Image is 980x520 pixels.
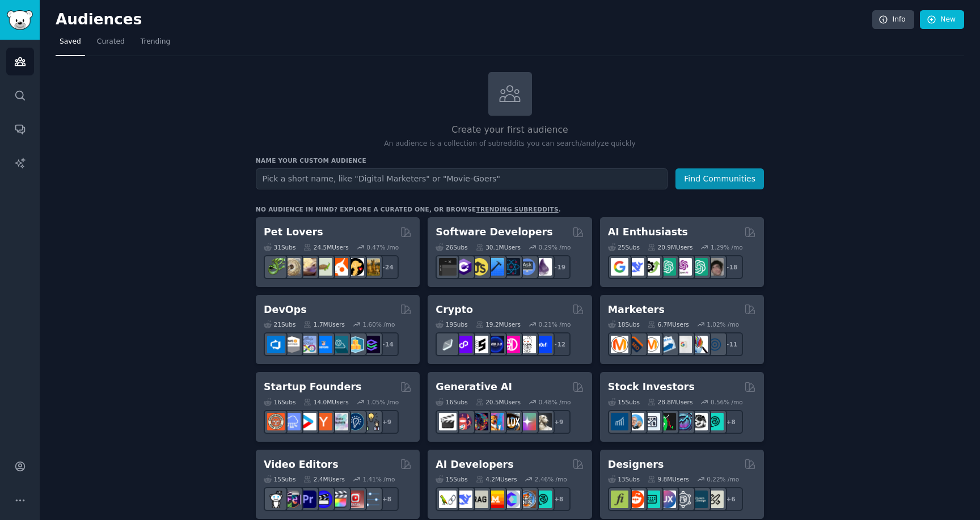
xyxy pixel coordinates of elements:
img: editors [283,491,301,508]
div: 19.2M Users [476,320,521,328]
div: + 8 [719,410,743,434]
h2: Generative AI [436,380,512,394]
div: 28.8M Users [648,398,692,406]
a: Saved [56,33,85,56]
div: 16 Sub s [264,398,295,406]
img: sdforall [487,413,504,430]
div: 30.1M Users [476,243,521,251]
span: Saved [60,37,81,47]
img: SaaS [283,413,301,430]
img: chatgpt_promptDesign [658,258,676,276]
img: VideoEditors [315,491,332,508]
img: learndesign [690,491,708,508]
img: StocksAndTrading [674,413,692,430]
h2: Designers [608,458,664,472]
div: 1.60 % /mo [363,320,395,328]
img: dogbreed [362,258,380,276]
img: AWS_Certified_Experts [283,336,301,353]
a: Curated [93,33,129,56]
img: ValueInvesting [627,413,644,430]
img: learnjavascript [471,258,488,276]
h2: Audiences [56,11,872,29]
img: chatgpt_prompts_ [690,258,708,276]
h2: Create your first audience [256,123,764,137]
div: 25 Sub s [608,243,640,251]
h2: Startup Founders [264,380,361,394]
img: CryptoNews [518,336,536,353]
img: logodesign [627,491,644,508]
div: + 12 [547,332,571,356]
div: + 11 [719,332,743,356]
img: defi_ [534,336,552,353]
div: 0.47 % /mo [366,243,399,251]
img: typography [611,491,628,508]
img: PetAdvice [347,258,364,276]
img: content_marketing [611,336,628,353]
img: elixir [534,258,552,276]
a: Trending [137,33,174,56]
img: GoogleGeminiAI [611,258,628,276]
img: AskMarketing [643,336,660,353]
img: googleads [674,336,692,353]
div: 20.9M Users [648,243,692,251]
img: premiere [299,491,316,508]
img: AIDevelopersSociety [534,491,552,508]
img: ArtificalIntelligence [706,258,724,276]
div: 24.5M Users [303,243,348,251]
img: OpenSourceAI [502,491,520,508]
img: growmybusiness [362,413,380,430]
div: 15 Sub s [436,475,467,483]
h2: AI Enthusiasts [608,225,688,239]
img: turtle [315,258,332,276]
div: 4.2M Users [476,475,517,483]
img: technicalanalysis [706,413,724,430]
a: trending subreddits [476,206,558,213]
img: GummySearch logo [7,10,33,30]
div: 13 Sub s [608,475,640,483]
img: ycombinator [315,413,332,430]
img: indiehackers [331,413,348,430]
h2: Video Editors [264,458,339,472]
img: DeepSeek [455,491,472,508]
h3: Name your custom audience [256,157,764,164]
img: PlatformEngineers [362,336,380,353]
h2: Marketers [608,303,665,317]
img: herpetology [267,258,285,276]
img: LangChain [439,491,457,508]
img: Forex [643,413,660,430]
div: 0.48 % /mo [539,398,571,406]
img: Docker_DevOps [299,336,316,353]
img: userexperience [674,491,692,508]
div: 18 Sub s [608,320,640,328]
div: + 8 [375,487,399,511]
input: Pick a short name, like "Digital Marketers" or "Movie-Goers" [256,168,668,189]
img: software [439,258,457,276]
img: llmops [518,491,536,508]
img: FluxAI [502,413,520,430]
img: OpenAIDev [674,258,692,276]
div: 1.05 % /mo [366,398,399,406]
div: 20.5M Users [476,398,521,406]
div: 14.0M Users [303,398,348,406]
img: startup [299,413,316,430]
img: postproduction [362,491,380,508]
div: 0.22 % /mo [707,475,739,483]
img: finalcutpro [331,491,348,508]
div: No audience in mind? Explore a curated one, or browse . [256,205,561,213]
img: DevOpsLinks [315,336,332,353]
h2: Software Developers [436,225,552,239]
img: Emailmarketing [658,336,676,353]
img: UI_Design [643,491,660,508]
span: Curated [97,37,125,47]
img: web3 [487,336,504,353]
img: Trading [658,413,676,430]
img: platformengineering [331,336,348,353]
img: DeepSeek [627,258,644,276]
img: csharp [455,258,472,276]
h2: Stock Investors [608,380,695,394]
img: aivideo [439,413,457,430]
img: cockatiel [331,258,348,276]
img: gopro [267,491,285,508]
div: 26 Sub s [436,243,467,251]
div: 21 Sub s [264,320,295,328]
